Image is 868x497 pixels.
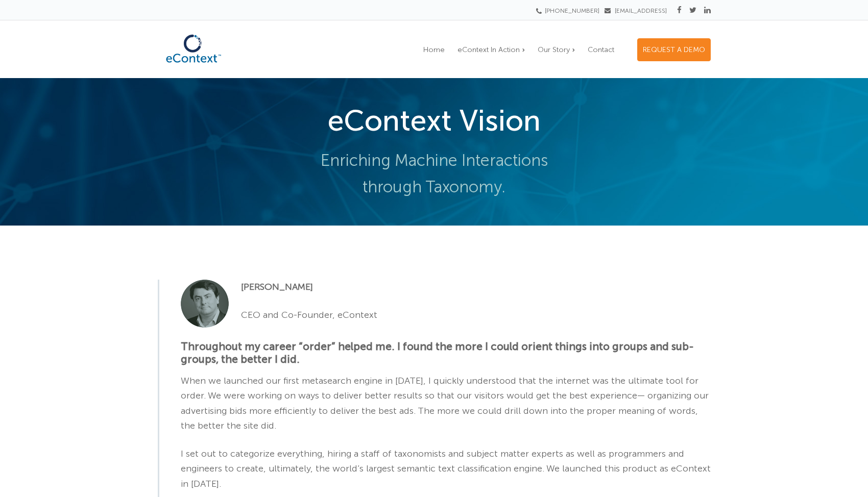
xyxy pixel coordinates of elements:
span: Home [423,45,445,54]
a: [PHONE_NUMBER] [539,7,599,14]
a: Contact [583,39,619,61]
p: Enriching Machine Interactions through Taxonomy. [158,147,711,200]
span: Our Story [538,45,570,54]
h1: eContext Vision [158,104,711,138]
p: I set out to categorize everything, hiring a staff of taxonomists and subject matter experts as w... [181,446,711,491]
a: eContext [158,60,229,71]
a: [EMAIL_ADDRESS] [605,7,667,14]
span: eContext In Action [457,45,520,54]
span: Contact [588,45,614,54]
img: eContext [158,29,229,68]
a: Linkedin [704,6,711,15]
a: Home [418,39,450,61]
strong: [PERSON_NAME] [241,281,313,292]
p: When we launched our first metasearch engine in [DATE], I quickly understood that the internet wa... [181,374,711,433]
a: Twitter [689,6,696,15]
span: REQUEST A DEMO [643,45,705,54]
a: Facebook [677,6,682,15]
p: CEO and Co-Founder, eContext [181,308,711,322]
h5: Throughout my career “order” helped me. I found the more I could orient things into groups and su... [181,340,711,365]
a: REQUEST A DEMO [637,38,711,61]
